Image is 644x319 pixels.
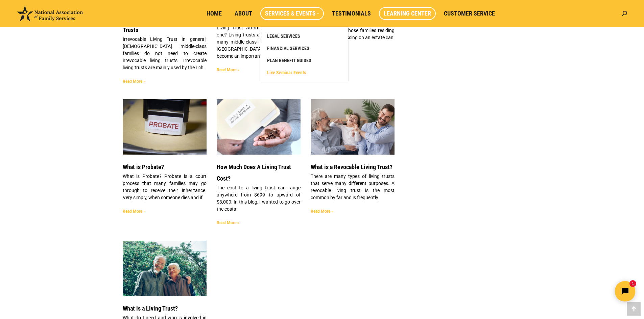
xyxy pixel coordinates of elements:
[123,173,207,201] p: What is Probate? Probate is a court process that many families may go through to receive their in...
[207,10,222,17] span: Home
[230,7,257,20] a: About
[264,54,345,67] a: PLAN BENEFIT GUIDES
[217,220,239,225] a: Read more about How Much Does A Living Trust Cost?
[123,163,164,170] a: What is Probate?
[123,209,145,214] a: Read more about What is Probate?
[235,10,252,17] span: About
[311,173,395,201] p: There are many types of living trusts that serve many different purposes. A revocable living trus...
[332,10,371,17] span: Testimonials
[379,7,436,20] a: Learning Center
[264,30,345,42] a: LEGAL SERVICES
[267,33,300,39] span: LEGAL SERVICES
[267,45,309,51] span: FINANCIAL SERVICES
[311,209,333,214] a: Read more about What is a Revocable Living Trust?
[264,42,345,54] a: FINANCIAL SERVICES
[525,275,641,307] iframe: Tidio Chat
[267,70,306,76] span: Live Seminar Events
[327,7,376,20] a: Testimonials
[265,10,319,17] span: Services & Events
[123,99,207,155] a: What is Probate?
[17,6,83,21] img: National Association of Family Services
[216,95,301,159] img: Living Trust Cost
[217,99,301,155] a: Living Trust Cost
[444,10,495,17] span: Customer Service
[123,3,206,33] a: Why Most Families Use Revocable Instead of Irrevocable Living Trusts
[267,57,311,63] span: PLAN BENEFIT GUIDES
[217,163,291,182] a: How Much Does A Living Trust Cost?
[264,67,345,79] a: Live Seminar Events
[122,99,207,155] img: What is Probate?
[310,99,395,155] img: Financial Services
[217,184,301,213] p: The cost to a living trust can range anywhere from $699 to upward of $3,000. In this blog, I want...
[311,99,395,155] a: Financial Services
[217,68,239,72] a: Read more about Living Trust Attorneys, Do You Need One?
[123,79,145,84] a: Read more about Why Most Families Use Revocable Instead of Irrevocable Living Trusts
[123,305,178,312] a: What is a Living Trust?
[439,7,500,20] a: Customer Service
[123,241,207,296] a: Header Image Happy Family. WHAT IS A LIVING TRUST?
[311,163,392,170] a: What is a Revocable Living Trust?
[122,240,207,297] img: Header Image Happy Family. WHAT IS A LIVING TRUST?
[123,36,207,71] p: Irrevocable Living Trust In general, [DEMOGRAPHIC_DATA] middle-class families do not need to crea...
[384,10,431,17] span: Learning Center
[217,24,301,60] p: Living Trust Attorneys, Do you need one? Living trusts are being utilized by many middle-class fa...
[202,7,226,20] a: Home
